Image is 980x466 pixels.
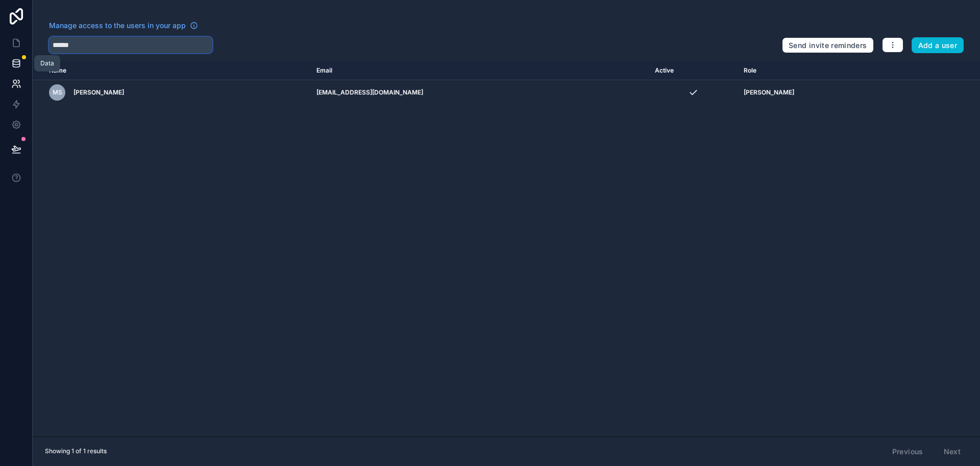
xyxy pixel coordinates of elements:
[53,88,62,97] span: MS
[33,61,980,436] div: scrollable content
[744,88,794,97] span: [PERSON_NAME]
[45,447,107,455] span: Showing 1 of 1 results
[33,61,310,80] th: Name
[310,80,649,105] td: [EMAIL_ADDRESS][DOMAIN_NAME]
[49,20,186,31] span: Manage access to the users in your app
[912,37,964,54] button: Add a user
[649,61,738,80] th: Active
[310,61,649,80] th: Email
[40,59,54,67] div: Data
[49,20,198,31] a: Manage access to the users in your app
[782,37,873,54] button: Send invite reminders
[738,61,916,80] th: Role
[73,88,124,97] span: [PERSON_NAME]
